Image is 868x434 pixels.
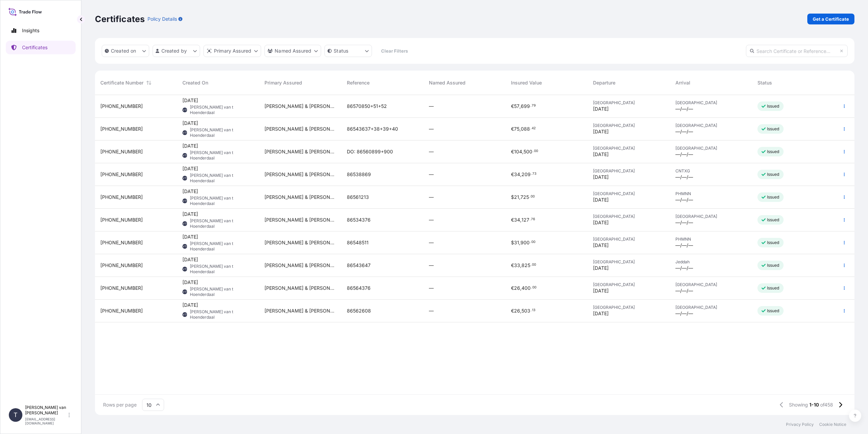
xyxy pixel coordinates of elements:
span: [GEOGRAPHIC_DATA] [675,214,747,219]
span: [DATE] [182,120,198,127]
span: Reference [347,79,370,86]
span: [PERSON_NAME] van t Hoenderdaal [190,173,254,184]
span: [PERSON_NAME] van t Hoenderdaal [190,286,254,297]
span: 75 [514,127,519,131]
span: 34 [514,172,520,177]
span: [PERSON_NAME] van t Hoenderdaal [190,105,254,115]
span: [PHONE_NUMBER] [100,285,143,291]
p: Issued [767,263,780,268]
span: [PERSON_NAME] & [PERSON_NAME] Netherlands B.V. [264,194,336,201]
span: [DATE] [593,242,609,249]
span: Insured Value [511,79,542,86]
span: [DATE] [182,302,198,308]
span: [GEOGRAPHIC_DATA] [593,259,664,265]
span: —/—/— [675,174,693,181]
span: . [530,218,531,221]
span: € [511,286,514,290]
span: Status [757,79,772,86]
span: [GEOGRAPHIC_DATA] [675,282,747,287]
span: [GEOGRAPHIC_DATA] [593,123,664,128]
span: — [429,103,434,110]
span: 00 [532,264,536,266]
span: , [520,218,521,222]
span: [PERSON_NAME] & [PERSON_NAME] Netherlands B.V. [264,239,336,246]
button: createdOn Filter options [102,45,149,57]
span: [DATE] [593,310,609,317]
span: [PERSON_NAME] & [PERSON_NAME] Netherlands B.V. [264,307,336,314]
p: [PERSON_NAME] van [PERSON_NAME] [25,405,67,416]
span: PHMNN [675,237,747,242]
span: —/—/— [675,128,693,135]
span: [PERSON_NAME] van t Hoenderdaal [190,218,254,229]
span: [PHONE_NUMBER] [100,126,143,132]
span: [GEOGRAPHIC_DATA] [593,146,664,151]
span: $ [511,240,514,245]
span: [PERSON_NAME] & [PERSON_NAME] Netherlands B.V. [264,285,336,291]
span: 00 [534,150,538,152]
span: 79 [532,105,536,107]
span: Certificate Number [100,79,143,86]
button: certificateStatus Filter options [324,45,372,57]
span: [DATE] [593,174,609,181]
p: Clear Filters [381,48,408,54]
span: 825 [521,263,530,268]
span: 127 [521,218,529,222]
span: 699 [521,104,530,109]
span: [PHONE_NUMBER] [100,262,143,269]
span: [DATE] [182,279,198,286]
p: Named Assured [275,48,311,54]
span: 76 [531,218,535,221]
span: € [511,308,514,313]
span: — [429,171,434,178]
span: , [520,286,521,290]
span: . [530,241,531,243]
span: . [533,150,534,152]
span: 86564376 [347,285,371,291]
span: 21 [514,195,519,200]
span: 088 [521,127,530,131]
span: of 458 [820,401,833,408]
span: [DATE] [182,233,198,240]
span: Showing [789,401,808,408]
span: —/—/— [675,106,693,112]
span: — [429,239,434,246]
span: —/—/— [675,151,693,158]
span: . [531,286,532,289]
a: Privacy Policy [786,422,814,427]
span: [GEOGRAPHIC_DATA] [593,237,664,242]
span: TVTH [181,311,189,318]
span: Departure [593,79,615,86]
a: Certificates [6,41,76,54]
span: [PHONE_NUMBER] [100,148,143,155]
span: [PHONE_NUMBER] [100,216,143,223]
span: CNTXG [675,168,747,174]
span: [DATE] [593,106,609,112]
button: cargoOwner Filter options [264,45,321,57]
span: € [511,149,514,154]
span: . [531,173,532,175]
span: TVTH [181,175,189,182]
span: Jeddah [675,259,747,265]
span: —/—/— [675,310,693,317]
span: [DATE] [593,287,609,294]
p: Issued [767,149,780,154]
span: [DATE] [182,188,198,195]
span: 34 [514,218,520,222]
span: [DATE] [182,143,198,149]
span: Created On [182,79,208,86]
span: . [529,195,530,198]
span: Named Assured [429,79,466,86]
span: — [429,126,434,132]
span: —/—/— [675,287,693,294]
span: [PERSON_NAME] van t Hoenderdaal [190,127,254,138]
span: [PERSON_NAME] & [PERSON_NAME] Netherlands B.V. [264,262,336,269]
span: € [511,104,514,109]
span: [PERSON_NAME] van t Hoenderdaal [190,195,254,206]
span: 86543637+38+39+40 [347,126,398,132]
span: 86562608 [347,307,371,314]
p: Cookie Notice [819,422,846,427]
span: — [429,194,434,201]
span: 26 [514,286,520,290]
span: 00 [531,241,535,243]
span: € [511,263,514,268]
